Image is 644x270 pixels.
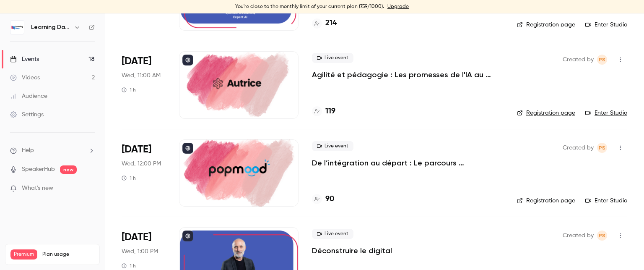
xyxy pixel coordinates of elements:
[22,184,53,193] span: What's new
[22,146,34,155] span: Help
[122,51,166,118] div: Oct 8 Wed, 11:00 AM (Europe/Paris)
[10,21,24,34] img: Learning Days
[325,194,334,205] h4: 90
[122,87,136,93] div: 1 h
[563,143,594,153] span: Created by
[585,197,627,205] a: Enter Studio
[60,165,77,174] span: new
[122,71,161,80] span: Wed, 11:00 AM
[585,109,627,117] a: Enter Studio
[597,143,607,153] span: Prad Selvarajah
[312,53,353,63] span: Live event
[517,21,575,29] a: Registration page
[122,55,151,68] span: [DATE]
[585,21,627,29] a: Enter Studio
[325,18,337,29] h4: 214
[22,165,55,174] a: SpeakerHub
[517,197,575,205] a: Registration page
[122,247,158,256] span: Wed, 1:00 PM
[312,246,392,256] a: Déconstruire le digital
[387,3,409,10] a: Upgrade
[122,139,166,207] div: Oct 8 Wed, 12:00 PM (Europe/Paris)
[597,55,607,65] span: Prad Selvarajah
[10,249,37,260] span: Premium
[312,70,504,80] a: Agilité et pédagogie : Les promesses de l'IA au service de l'expérience apprenante sont-elles ten...
[122,262,136,269] div: 1 h
[10,73,40,82] div: Videos
[312,194,334,205] a: 90
[312,106,335,117] a: 119
[599,231,605,241] span: PS
[85,185,95,192] iframe: Noticeable Trigger
[597,231,607,241] span: Prad Selvarajah
[325,106,335,117] h4: 119
[122,160,161,168] span: Wed, 12:00 PM
[122,175,136,181] div: 1 h
[563,55,594,65] span: Created by
[599,55,605,65] span: PS
[10,55,39,63] div: Events
[122,231,151,244] span: [DATE]
[10,110,44,119] div: Settings
[42,251,94,258] span: Plan usage
[312,141,353,151] span: Live event
[10,146,95,155] li: help-dropdown-opener
[517,109,575,117] a: Registration page
[31,23,70,31] h6: Learning Days
[10,92,47,100] div: Audience
[599,143,605,153] span: PS
[563,231,594,241] span: Created by
[312,229,353,239] span: Live event
[312,158,504,168] a: De l’intégration au départ : Le parcours collaborateur comme moteur de fidélité et de performance
[312,18,337,29] a: 214
[122,143,151,156] span: [DATE]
